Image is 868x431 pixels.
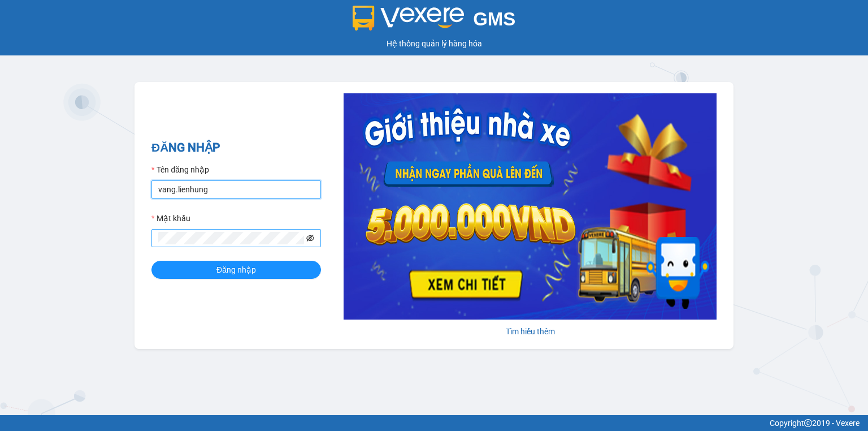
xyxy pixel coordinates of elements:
[151,180,321,199] input: Tên đăng nhập
[151,139,321,157] h2: ĐĂNG NHẬP
[473,8,515,29] span: GMS
[353,6,465,31] img: logo 2
[3,37,865,50] div: Hệ thống quản lý hàng hóa
[306,234,314,242] span: eye-invisible
[151,261,321,279] button: Đăng nhập
[151,163,209,176] label: Tên đăng nhập
[8,417,860,429] div: Copyright 2019 - Vexere
[344,93,717,320] img: banner-0
[158,232,304,244] input: Mật khẩu
[216,264,256,276] span: Đăng nhập
[344,325,717,338] div: Tìm hiểu thêm
[353,17,516,26] a: GMS
[151,212,190,225] label: Mật khẩu
[804,419,812,427] span: copyright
